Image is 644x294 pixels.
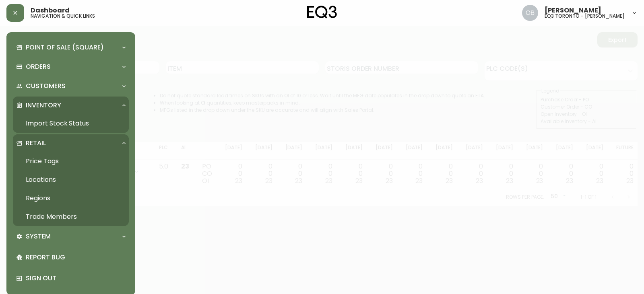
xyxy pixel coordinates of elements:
img: 8e0065c524da89c5c924d5ed86cfe468 [522,5,538,21]
p: Retail [26,139,46,148]
div: Point of Sale (Square) [13,39,129,56]
div: Customers [13,77,129,95]
h5: eq3 toronto - [PERSON_NAME] [545,14,625,19]
a: Price Tags [13,152,129,171]
span: Dashboard [31,7,70,14]
div: Sign Out [13,268,129,289]
p: Point of Sale (Square) [26,43,104,52]
div: System [13,228,129,245]
p: Sign Out [26,274,126,283]
a: Trade Members [13,208,129,226]
a: Import Stock Status [13,114,129,133]
p: System [26,232,51,241]
h5: navigation & quick links [31,14,95,19]
img: logo [307,6,337,19]
div: Inventory [13,97,129,114]
p: Inventory [26,101,61,110]
a: Regions [13,189,129,208]
div: Report Bug [13,247,129,268]
p: Orders [26,62,51,71]
p: Report Bug [26,253,126,262]
div: Retail [13,134,129,152]
a: Locations [13,171,129,189]
span: [PERSON_NAME] [545,7,601,14]
p: Customers [26,82,66,90]
div: Orders [13,58,129,76]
